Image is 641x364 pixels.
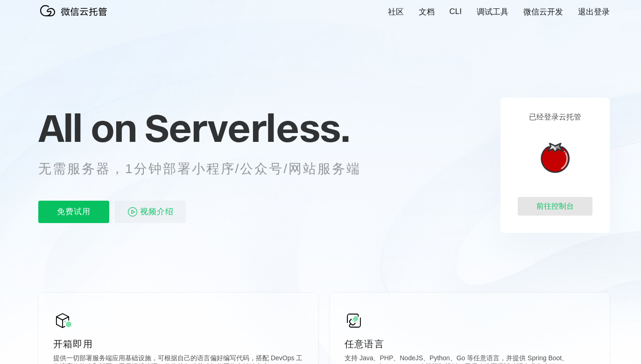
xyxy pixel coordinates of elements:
a: CLI [450,7,462,16]
span: Serverless. [145,105,350,151]
p: 开箱即用 [53,337,303,350]
a: 退出登录 [578,7,610,17]
span: All on [38,105,136,151]
p: 任意语言 [345,337,595,350]
img: video_play.svg [127,206,138,217]
p: 免费试用 [38,201,109,223]
p: 无需服务器，1分钟部署小程序/公众号/网站服务端 [38,160,378,178]
a: 社区 [388,7,404,17]
a: 文档 [419,7,435,17]
a: 微信云托管 [38,14,113,21]
span: 视频介绍 [140,201,174,223]
p: 已经登录云托管 [529,112,581,122]
img: 微信云托管 [38,1,113,20]
div: 前往控制台 [518,197,592,216]
a: 调试工具 [477,7,508,17]
a: 微信云开发 [523,7,563,17]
